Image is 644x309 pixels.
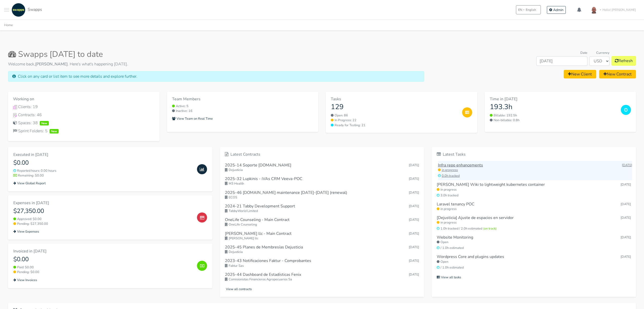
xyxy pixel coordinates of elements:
[225,190,347,195] h6: 2025-46 [DOMAIN_NAME] maintenance [DATE]-[DATE] (renewal)
[437,254,504,259] h6: Wordpress Core and plugins updates
[564,70,596,78] a: New Client
[438,163,483,168] h6: Infra repo enhancements
[28,7,42,12] span: Swapps
[331,123,458,128] a: Ready for Testing: 21
[621,182,631,187] small: [DATE]
[172,97,313,102] h6: Team Members
[437,235,473,240] h6: Website Monitoring
[409,217,419,222] span: Sep 25, 2025 17:57
[437,215,514,220] h6: [Dejusticia] Ajuste de espacios en servidor
[13,113,17,117] img: Contracts Icon
[13,159,193,166] h4: $0.00
[225,231,292,236] h6: [PERSON_NAME] llc - Main Contract
[483,226,497,231] span: (on track)
[225,243,419,256] a: 2025-45 Planes de Membresías Dejusticia [DATE] Dejusticia
[580,51,587,55] label: Date
[8,147,212,191] a: Executed in [DATE] $0.00 Reported hours: 0.00 hours Remaining: $0.00 View Global Report
[437,274,631,280] a: View all tasks
[13,112,154,118] a: Contracts IconContracts: 46
[13,105,17,109] img: Clients Icon
[13,168,193,173] small: Reported hours: 0.00 hours
[225,209,419,213] small: TabbyWorld Limited
[438,173,632,178] small: 0.0h tracked
[225,217,290,222] h6: OneLife Counseling - Main Contract
[225,174,419,188] a: 2025-32 Lupkinis - iVAs CRM Veeva-POC [DATE] M3 Health
[331,113,458,118] a: Open: 86
[331,97,458,102] h6: Tasks
[225,277,419,282] small: Comisionistas Financieros Agropecuarios Sa
[13,120,154,126] div: Spaces: 38
[8,195,212,240] a: Expenses in [DATE] $27,350.00 Approved: $0.00 Pending: $27,350.00 View Expenses
[437,207,631,211] small: in progress
[13,104,154,110] a: Clients IconClients: 19
[225,256,419,270] a: 2023-43 Notificaciones Faktur - Comprobantes [DATE] Faktur Sas
[225,250,419,254] small: Dejusticia
[50,129,59,134] span: New
[13,181,46,186] small: View Global Report
[621,235,631,240] small: [DATE]
[437,193,631,198] small: 3.0h tracked
[13,152,193,157] h6: Executed in [DATE]
[437,202,474,207] h6: Laravel tenancy POC
[622,163,632,168] small: [DATE]
[13,207,193,215] h4: $27,350.00
[13,128,154,134] a: Sprint Folders: 5New
[10,3,42,17] a: Swapps
[13,97,154,102] h6: Working on
[225,272,301,277] h6: 2025-44 Dashboard de Estadísticas Fenix
[437,220,631,225] small: in progress
[437,259,631,264] small: Open
[437,275,461,280] small: View all tasks
[225,204,295,209] h6: 2024-21 Tabby Development Support
[225,287,252,291] small: View all contracts
[589,5,599,15] img: foto-andres-documento.jpeg
[437,182,545,187] h6: [PERSON_NAME] Wiki to lightweight kubernetes container
[225,188,419,202] a: 2025-46 [DOMAIN_NAME] maintenance [DATE]-[DATE] (renewal) [DATE] ECOS
[13,217,193,222] small: Approved: $0.00
[13,120,154,126] a: Spaces: 38New
[225,215,419,229] a: OneLife Counseling - Main Contract [DATE] OneLife Counseling
[225,270,419,284] a: 2025-44 Dashboard de Estadísticas Fenix [DATE] Comisionistas Financieros Agropecuarios Sa
[225,176,302,181] h6: 2025-32 Lupkinis - iVAs CRM Veeva-POC
[331,103,458,111] h3: 129
[409,272,419,277] span: Sep 15, 2025 12:21
[13,112,154,118] div: Contracts: 46
[172,116,213,121] small: View Team on Real Time
[409,258,419,263] span: Sep 15, 2025 12:43
[596,51,610,55] label: Currency
[225,152,419,157] h6: Latest Contracts
[553,8,563,12] span: Admin
[225,222,419,227] small: OneLife Counseling
[437,246,631,250] small: / 1.0h estimated
[437,252,631,272] a: Wordpress Core and plugins updates [DATE] Open / 1.0h estimated
[437,152,631,157] h6: Latest Tasks
[490,113,617,118] small: Billable: 192.5h
[13,201,193,205] h6: Expenses in [DATE]
[225,258,311,263] h6: 2023-43 Notificaciones Faktur - Comprobantes
[516,5,541,14] button: ENEnglish
[225,263,419,268] small: Faktur Sas
[8,244,212,288] a: Invoiced in [DATE] $0.00 Paid: $0.00 Pending: $0.00 View Invoices
[225,286,419,292] a: View all contracts
[438,161,632,181] a: Infra repo enhancements [DATE] in progress 0.0h tracked
[225,168,419,172] small: Dejusticia
[13,222,193,226] small: Pending: $27,350.00
[587,3,640,17] a: Hello! [PERSON_NAME]
[13,270,193,275] small: Pending: $0.00
[438,168,632,172] small: in progress
[4,3,9,17] button: Toggle navigation menu
[35,61,68,67] strong: [PERSON_NAME]
[409,176,419,181] span: Oct 02, 2025 15:51
[490,97,617,102] h6: Time in [DATE]
[621,215,631,220] small: [DATE]
[409,204,419,208] span: Sep 30, 2025 17:32
[13,256,193,263] h4: $0.00
[13,278,37,282] small: View Invoices
[225,181,419,186] small: M3 Health
[13,128,154,134] div: Sprint Folders: 5
[172,109,313,113] small: Inactive: 16
[225,229,419,243] a: [PERSON_NAME] llc - Main Contract [DATE] [PERSON_NAME] llc
[13,173,193,178] small: Remaining: $0.00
